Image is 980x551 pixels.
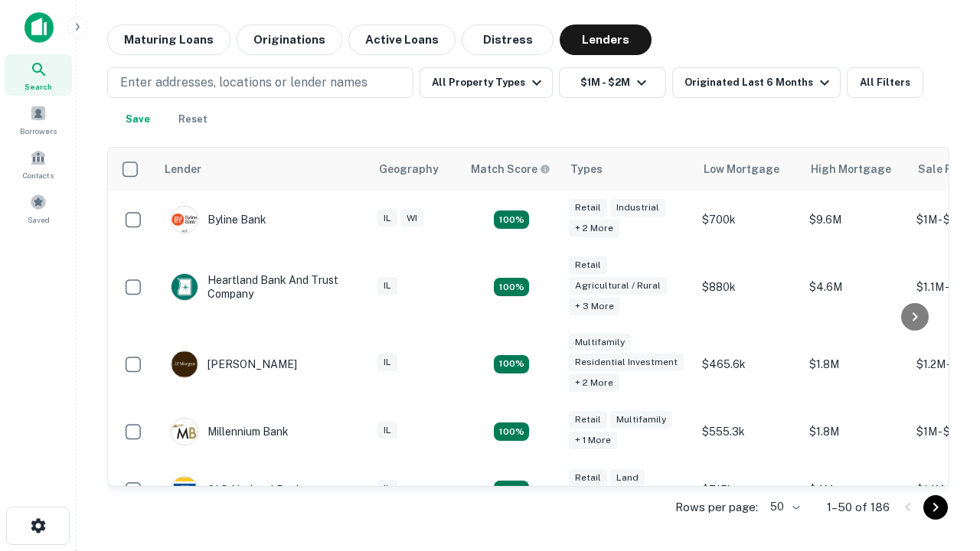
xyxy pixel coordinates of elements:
th: Low Mortgage [694,148,802,191]
button: Maturing Loans [107,24,230,55]
img: picture [171,207,198,233]
div: Capitalize uses an advanced AI algorithm to match your search with the best lender. The match sco... [471,161,550,178]
div: + 2 more [569,374,619,392]
div: Retail [569,256,607,274]
div: Geography [379,160,439,178]
img: capitalize-icon.png [24,12,54,43]
button: All Filters [847,67,923,98]
button: Active Loans [348,24,456,55]
th: High Mortgage [802,148,909,191]
div: Matching Properties: 18, hasApolloMatch: undefined [494,481,529,499]
button: Go to next page [923,495,948,520]
button: Distress [462,24,554,55]
div: Lender [165,160,201,178]
button: Reset [168,104,217,135]
td: $715k [694,461,802,519]
div: Retail [569,411,607,429]
div: [PERSON_NAME] [171,350,297,378]
div: Byline Bank [171,206,266,233]
span: Saved [28,214,50,226]
a: Search [5,54,72,96]
div: Land [610,469,645,487]
img: picture [171,419,198,445]
img: picture [171,274,198,300]
div: IL [377,210,397,227]
th: Lender [155,148,370,191]
div: + 3 more [569,298,620,315]
td: $4.6M [802,249,909,326]
button: Originated Last 6 Months [672,67,841,98]
button: Originations [237,24,342,55]
div: OLD National Bank [171,476,302,504]
div: IL [377,354,397,371]
p: Enter addresses, locations or lender names [120,73,367,92]
span: Contacts [23,169,54,181]
iframe: Chat Widget [903,380,980,453]
img: picture [171,477,198,503]
button: Save your search to get updates of matches that match your search criteria. [113,104,162,135]
img: picture [171,351,198,377]
div: Millennium Bank [171,418,289,445]
td: $1.8M [802,326,909,403]
button: All Property Types [420,67,553,98]
div: Originated Last 6 Months [684,73,834,92]
button: $1M - $2M [559,67,666,98]
td: $4M [802,461,909,519]
div: Residential Investment [569,354,684,371]
p: Rows per page: [675,498,758,517]
a: Borrowers [5,99,72,140]
div: Matching Properties: 16, hasApolloMatch: undefined [494,422,529,441]
button: Lenders [560,24,652,55]
div: WI [400,210,423,227]
th: Geography [370,148,462,191]
div: Types [570,160,603,178]
div: Multifamily [569,334,631,351]
p: 1–50 of 186 [827,498,890,517]
div: Matching Properties: 17, hasApolloMatch: undefined [494,278,529,296]
div: 50 [764,496,802,518]
div: IL [377,277,397,295]
a: Contacts [5,143,72,184]
div: IL [377,480,397,497]
td: $465.6k [694,326,802,403]
th: Types [561,148,694,191]
div: Retail [569,469,607,487]
div: Low Mortgage [704,160,779,178]
td: $1.8M [802,403,909,461]
span: Search [24,80,52,93]
div: Matching Properties: 20, hasApolloMatch: undefined [494,210,529,229]
span: Borrowers [20,125,57,137]
h6: Match Score [471,161,547,178]
a: Saved [5,187,72,229]
div: + 2 more [569,220,619,237]
td: $9.6M [802,191,909,249]
div: Agricultural / Rural [569,277,667,295]
div: Heartland Bank And Trust Company [171,273,354,301]
td: $555.3k [694,403,802,461]
div: Industrial [610,199,665,217]
div: IL [377,422,397,439]
td: $700k [694,191,802,249]
button: Enter addresses, locations or lender names [107,67,413,98]
div: Retail [569,199,607,217]
td: $880k [694,249,802,326]
div: High Mortgage [811,160,891,178]
div: Multifamily [610,411,672,429]
div: + 1 more [569,432,617,449]
th: Capitalize uses an advanced AI algorithm to match your search with the best lender. The match sco... [462,148,561,191]
div: Matching Properties: 27, hasApolloMatch: undefined [494,355,529,373]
